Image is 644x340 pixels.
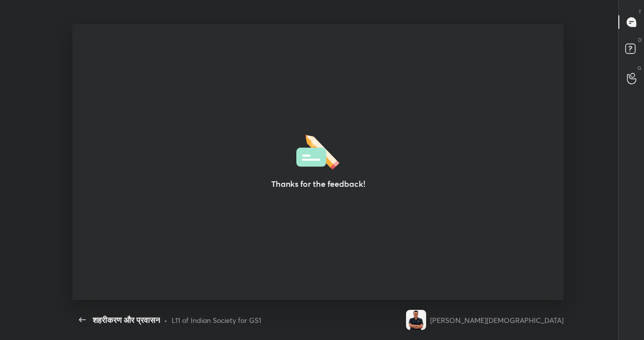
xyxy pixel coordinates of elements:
div: शहरीकरण और प्रवासन [93,314,160,326]
p: D [638,36,641,44]
img: feedbackThanks.36dea665.svg [296,132,340,170]
p: G [637,64,641,72]
div: L11 of Indian Society for GS1 [172,315,261,325]
div: [PERSON_NAME][DEMOGRAPHIC_DATA] [430,315,563,325]
img: f9a666527379488a9d83e0f86d2874fe.jpg [406,310,426,330]
h3: Thanks for the feedback! [271,178,365,190]
div: • [164,315,168,325]
p: T [638,8,641,16]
